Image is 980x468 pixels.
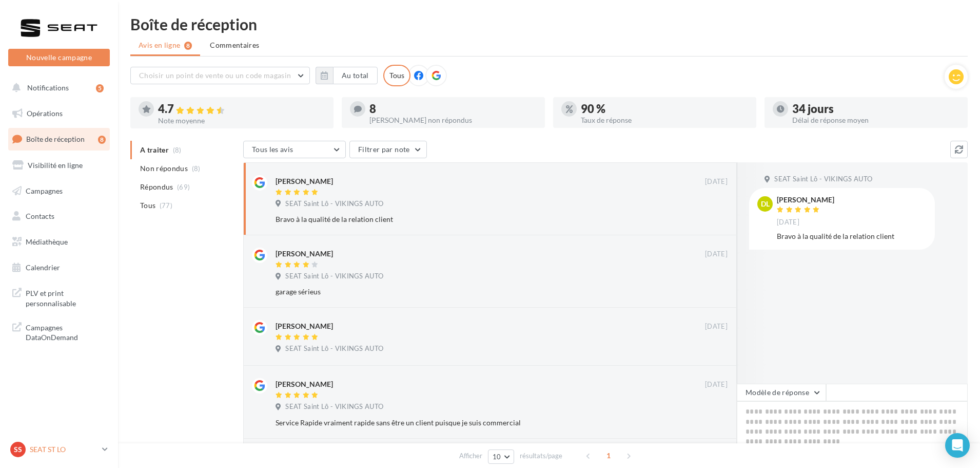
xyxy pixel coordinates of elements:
[581,103,748,115] div: 90 %
[276,321,333,331] div: [PERSON_NAME]
[369,117,537,124] div: [PERSON_NAME] non répondus
[8,49,110,66] button: Nouvelle campagne
[130,67,310,84] button: Choisir un point de vente ou un code magasin
[26,237,68,246] span: Médiathèque
[333,67,378,84] button: Au total
[139,71,291,80] span: Choisir un point de vente ou un code magasin
[276,214,661,224] div: Bravo à la qualité de la relation client
[140,182,173,192] span: Répondus
[792,117,959,124] div: Délai de réponse moyen
[6,180,112,202] a: Campagnes
[777,218,799,227] span: [DATE]
[26,321,106,343] span: Campagnes DataOnDemand
[26,286,106,308] span: PLV et print personnalisable
[210,40,259,50] span: Commentaires
[14,444,22,455] span: SS
[140,163,188,174] span: Non répondus
[792,103,959,115] div: 34 jours
[349,141,427,158] button: Filtrer par note
[30,444,98,455] p: SEAT ST LO
[26,186,63,195] span: Campagnes
[285,272,383,281] span: SEAT Saint Lô - VIKINGS AUTO
[8,440,110,459] a: SS SEAT ST LO
[285,344,383,353] span: SEAT Saint Lô - VIKINGS AUTO
[761,199,770,209] span: DL
[369,103,537,115] div: 8
[28,161,83,170] span: Visibilité en ligne
[243,141,346,158] button: Tous les avis
[27,109,63,118] span: Opérations
[6,282,112,312] a: PLV et print personnalisable
[285,402,383,411] span: SEAT Saint Lô - VIKINGS AUTO
[177,183,190,191] span: (69)
[6,231,112,253] a: Médiathèque
[705,322,728,331] span: [DATE]
[252,145,293,154] span: Tous les avis
[26,135,85,143] span: Boîte de réception
[777,196,834,203] div: [PERSON_NAME]
[192,164,201,173] span: (8)
[705,380,728,389] span: [DATE]
[520,451,562,461] span: résultats/page
[158,103,325,115] div: 4.7
[98,136,106,144] div: 8
[140,200,155,211] span: Tous
[945,433,970,458] div: Open Intercom Messenger
[6,155,112,176] a: Visibilité en ligne
[160,201,172,210] span: (77)
[6,316,112,347] a: Campagnes DataOnDemand
[383,65,410,86] div: Tous
[316,67,378,84] button: Au total
[705,177,728,186] span: [DATE]
[130,16,968,32] div: Boîte de réception
[774,175,872,184] span: SEAT Saint Lô - VIKINGS AUTO
[488,450,514,464] button: 10
[96,84,104,92] div: 5
[276,287,661,297] div: garage sérieus
[276,379,333,389] div: [PERSON_NAME]
[6,103,112,124] a: Opérations
[777,231,927,241] div: Bravo à la qualité de la relation client
[26,263,60,272] span: Calendrier
[493,453,501,461] span: 10
[276,418,661,428] div: Service Rapide vraiment rapide sans être un client puisque je suis commercial
[158,117,325,124] div: Note moyenne
[581,117,748,124] div: Taux de réponse
[6,128,112,150] a: Boîte de réception8
[285,199,383,209] span: SEAT Saint Lô - VIKINGS AUTO
[6,77,108,99] button: Notifications 5
[459,451,482,461] span: Afficher
[276,249,333,259] div: [PERSON_NAME]
[6,205,112,227] a: Contacts
[737,384,826,401] button: Modèle de réponse
[600,447,617,464] span: 1
[6,257,112,278] a: Calendrier
[26,212,54,220] span: Contacts
[27,83,69,92] span: Notifications
[276,176,333,186] div: [PERSON_NAME]
[705,250,728,259] span: [DATE]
